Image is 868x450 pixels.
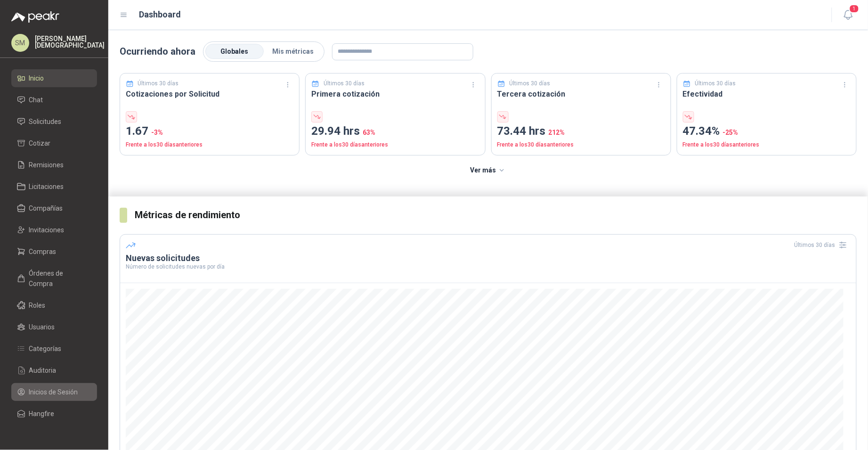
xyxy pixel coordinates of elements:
button: Ver más [465,161,511,180]
span: -3 % [151,129,163,136]
h1: Dashboard [139,8,181,21]
h3: Cotizaciones por Solicitud [126,88,293,100]
h3: Primera cotización [311,88,479,100]
span: Roles [29,300,46,311]
p: Frente a los 30 días anteriores [126,140,293,149]
p: 1.67 [126,123,293,140]
a: Auditoria [11,361,97,379]
span: -25 % [723,129,738,136]
a: Remisiones [11,156,97,174]
span: Usuarios [29,322,55,332]
a: Categorías [11,340,97,358]
span: Compañías [29,203,63,213]
p: Últimos 30 días [138,79,179,88]
p: Últimos 30 días [695,79,736,88]
a: Compañías [11,199,97,217]
div: Últimos 30 días [795,237,851,253]
h3: Métricas de rendimiento [135,208,857,222]
a: Solicitudes [11,113,97,131]
span: Inicio [29,73,44,83]
p: [PERSON_NAME] [DEMOGRAPHIC_DATA] [35,35,105,49]
p: Número de solicitudes nuevas por día [126,264,851,270]
a: Órdenes de Compra [11,264,97,293]
a: Hangfire [11,405,97,423]
span: Solicitudes [29,116,62,127]
a: Compras [11,243,97,261]
p: Últimos 30 días [509,79,550,88]
span: Hangfire [29,409,55,419]
span: Mis métricas [272,48,314,55]
span: Auditoria [29,365,57,376]
p: Frente a los 30 días anteriores [497,140,665,149]
span: Categorías [29,344,62,354]
h3: Tercera cotización [497,88,665,100]
a: Licitaciones [11,178,97,196]
span: Órdenes de Compra [29,268,88,289]
a: Roles [11,296,97,314]
span: Licitaciones [29,181,64,192]
a: Invitaciones [11,221,97,239]
p: 29.94 hrs [311,123,479,140]
span: 63 % [363,129,375,136]
span: 1 [849,4,860,13]
p: Últimos 30 días [324,79,365,88]
p: Frente a los 30 días anteriores [311,140,479,149]
span: Inicios de Sesión [29,387,78,397]
img: Logo peakr [11,11,59,23]
a: Inicios de Sesión [11,383,97,401]
a: Inicio [11,69,97,87]
p: 47.34% [683,123,851,140]
a: Chat [11,91,97,109]
h3: Efectividad [683,88,851,100]
div: SM [11,34,29,52]
button: 1 [840,7,857,24]
span: 212 % [549,129,565,136]
span: Compras [29,246,57,257]
span: Chat [29,95,43,105]
p: Frente a los 30 días anteriores [683,140,851,149]
a: Cotizar [11,134,97,152]
a: Usuarios [11,318,97,336]
span: Cotizar [29,138,51,148]
h3: Nuevas solicitudes [126,253,851,264]
span: Invitaciones [29,225,65,235]
span: Globales [221,48,249,55]
p: 73.44 hrs [497,123,665,140]
p: Ocurriendo ahora [120,44,195,59]
span: Remisiones [29,160,64,170]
